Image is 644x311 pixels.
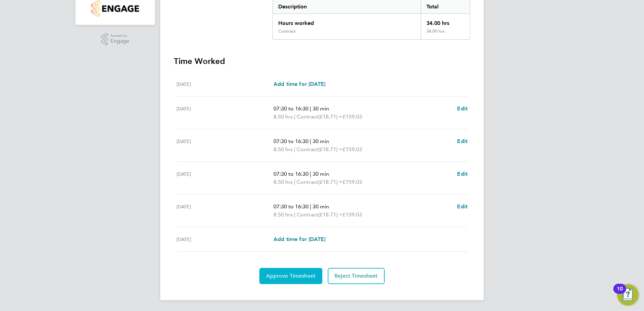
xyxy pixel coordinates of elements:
div: 34.00 hrs [421,14,470,29]
span: 30 min [313,105,329,112]
div: 34.00 hrs [421,29,470,39]
span: Engage [110,38,129,44]
div: 10 [617,289,623,298]
span: £159.03 [343,179,362,185]
span: Add time for [DATE] [273,236,325,242]
span: 30 min [313,203,329,210]
div: Hours worked [273,14,421,29]
span: 8.50 hrs [273,179,293,185]
span: £159.03 [343,113,362,120]
span: | [310,105,311,112]
span: (£18.71) = [318,211,343,218]
a: Edit [457,105,468,113]
div: [DATE] [176,203,273,219]
div: [DATE] [176,235,273,243]
h3: Time Worked [174,56,470,67]
span: 30 min [313,171,329,177]
span: Edit [457,138,468,144]
span: Contract [297,211,318,219]
div: [DATE] [176,80,273,88]
img: countryside-properties-logo-retina.png [91,0,139,17]
button: Reject Timesheet [328,268,385,284]
span: Edit [457,203,468,210]
span: Powered by [110,33,129,39]
span: (£18.71) = [318,146,343,152]
span: 07:30 to 16:30 [273,203,309,210]
span: (£18.71) = [318,179,343,185]
a: Go to home page [84,0,147,17]
span: | [310,203,311,210]
span: | [310,138,311,144]
span: 07:30 to 16:30 [273,171,309,177]
span: (£18.71) = [318,113,343,120]
div: Contract [278,29,296,34]
span: 30 min [313,138,329,144]
span: | [294,146,295,152]
span: | [294,211,295,218]
a: Edit [457,170,468,178]
div: [DATE] [176,105,273,121]
span: Reject Timesheet [334,273,378,279]
a: Add time for [DATE] [273,235,325,243]
button: Approve Timesheet [259,268,322,284]
span: 07:30 to 16:30 [273,105,309,112]
span: 8.50 hrs [273,113,293,120]
span: Contract [297,178,318,186]
span: Contract [297,113,318,121]
span: Contract [297,145,318,153]
a: Edit [457,137,468,145]
span: 8.50 hrs [273,146,293,152]
span: 8.50 hrs [273,211,293,218]
span: £159.03 [343,146,362,152]
span: | [294,113,295,120]
span: Edit [457,105,468,112]
div: [DATE] [176,170,273,186]
a: Edit [457,203,468,211]
span: Edit [457,171,468,177]
span: Approve Timesheet [266,273,316,279]
span: £159.03 [343,211,362,218]
span: | [294,179,295,185]
span: 07:30 to 16:30 [273,138,309,144]
span: Add time for [DATE] [273,81,325,87]
div: [DATE] [176,137,273,153]
a: Add time for [DATE] [273,80,325,88]
a: Powered byEngage [101,33,130,46]
button: Open Resource Center, 10 new notifications [617,284,639,306]
span: | [310,171,311,177]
